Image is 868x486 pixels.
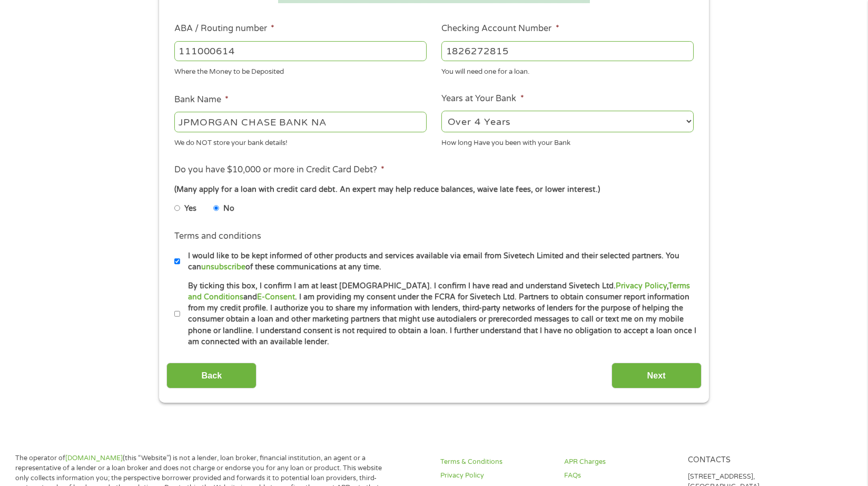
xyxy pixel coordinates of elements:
[688,455,799,465] h4: Contacts
[174,41,427,61] input: 263177916
[174,63,427,77] div: Where the Money to be Deposited
[441,23,559,34] label: Checking Account Number
[184,203,196,215] label: Yes
[440,471,551,481] a: Privacy Policy
[180,250,697,273] label: I would like to be kept informed of other products and services available via email from Sivetech...
[174,94,229,105] label: Bank Name
[441,63,694,77] div: You will need one for a loan.
[611,363,702,388] input: Next
[616,281,667,290] a: Privacy Policy
[188,281,690,302] a: Terms and Conditions
[174,231,261,242] label: Terms and conditions
[440,457,551,467] a: Terms & Conditions
[201,263,245,271] a: unsubscribe
[564,457,675,467] a: APR Charges
[174,184,694,196] div: (Many apply for a loan with credit card debt. An expert may help reduce balances, waive late fees...
[441,134,694,148] div: How long Have you been with your Bank
[180,280,697,348] label: By ticking this box, I confirm I am at least [DEMOGRAPHIC_DATA]. I confirm I have read and unders...
[564,471,675,481] a: FAQs
[441,93,524,104] label: Years at Your Bank
[257,293,295,302] a: E-Consent
[441,41,694,61] input: 345634636
[174,134,427,148] div: We do NOT store your bank details!
[223,203,234,215] label: No
[174,23,274,34] label: ABA / Routing number
[65,454,123,462] a: [DOMAIN_NAME]
[166,363,257,388] input: Back
[174,164,384,176] label: Do you have $10,000 or more in Credit Card Debt?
